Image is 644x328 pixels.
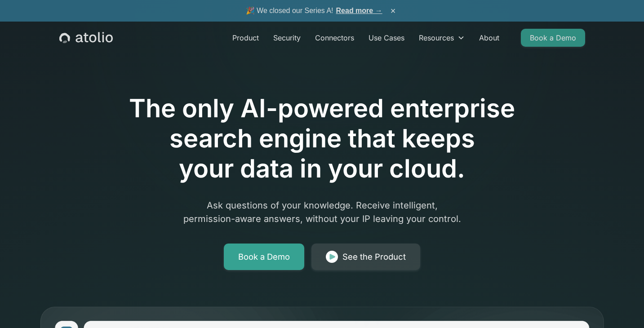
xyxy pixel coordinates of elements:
[342,251,406,263] div: See the Product
[336,7,382,14] a: Read more →
[521,29,585,47] a: Book a Demo
[266,29,308,47] a: Security
[225,29,266,47] a: Product
[311,244,420,270] a: See the Product
[224,244,304,270] a: Book a Demo
[412,29,472,47] div: Resources
[92,93,552,184] h1: The only AI-powered enterprise search engine that keeps your data in your cloud.
[472,29,506,47] a: About
[308,29,361,47] a: Connectors
[246,5,382,16] span: 🎉 We closed our Series A!
[361,29,412,47] a: Use Cases
[388,6,399,16] button: ×
[59,32,113,44] a: home
[419,32,454,43] div: Resources
[150,199,495,226] p: Ask questions of your knowledge. Receive intelligent, permission-aware answers, without your IP l...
